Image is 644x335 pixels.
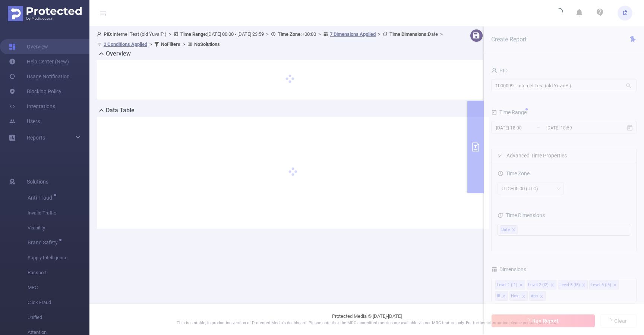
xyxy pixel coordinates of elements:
span: > [376,31,383,37]
h2: Data Table [106,106,135,115]
a: Usage Notification [9,69,70,84]
a: Users [9,114,40,129]
span: IŽ [623,6,628,21]
u: 7 Dimensions Applied [330,31,376,37]
p: This is a stable, in production version of Protected Media's dashboard. Please note that the MRC ... [108,320,625,326]
span: Click Fraud [28,295,89,310]
span: Reports [27,135,45,141]
u: 2 Conditions Applied [104,41,147,47]
a: Integrations [9,99,55,114]
span: > [264,31,271,37]
i: icon: user [97,32,104,37]
span: Passport [28,265,89,280]
span: Internel Test (old YuvalP ) [DATE] 00:00 - [DATE] 23:59 +00:00 [97,31,445,47]
span: > [438,31,445,37]
h2: Overview [106,49,131,58]
b: No Filters [161,41,180,47]
b: Time Range: [180,31,207,37]
span: Visibility [28,220,89,235]
footer: Protected Media © [DATE]-[DATE] [89,303,644,335]
a: Help Center (New) [9,54,69,69]
a: Reports [27,130,45,145]
a: Overview [9,39,48,54]
span: Supply Intelligence [28,250,89,265]
span: > [167,31,174,37]
b: PID: [104,31,113,37]
span: Date [389,31,438,37]
span: Unified [28,310,89,325]
span: Invalid Traffic [28,206,89,220]
a: Blocking Policy [9,84,61,99]
span: Solutions [27,174,48,189]
b: Time Zone: [278,31,302,37]
span: MRC [28,280,89,295]
span: > [316,31,323,37]
i: icon: loading [554,8,563,18]
b: Time Dimensions : [389,31,428,37]
span: Brand Safety [28,240,60,245]
img: Protected Media [8,6,82,21]
span: Anti-Fraud [28,195,55,200]
b: No Solutions [194,41,220,47]
span: > [147,41,154,47]
span: > [180,41,187,47]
